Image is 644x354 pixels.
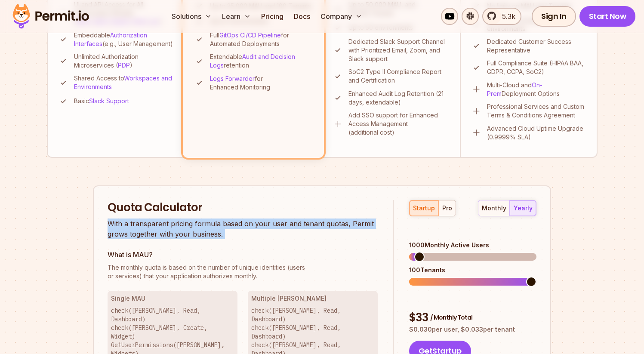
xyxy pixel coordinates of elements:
span: The monthly quota is based on the number of unique identities (users [108,263,378,272]
a: Authorization Interfaces [74,31,147,47]
button: Company [317,8,366,25]
p: Professional Services and Custom Terms & Conditions Agreement [487,102,586,120]
p: Add SSO support for Enhanced Access Management (additional cost) [348,111,450,137]
span: / Monthly Total [430,313,472,322]
p: $ 0.030 per user, $ 0.033 per tenant [409,325,536,334]
button: Learn [219,8,254,25]
p: Dedicated Slack Support Channel with Prioritized Email, Zoom, and Slack support [348,37,450,63]
a: Slack Support [89,97,129,105]
a: PDP [118,62,130,69]
a: Docs [290,8,314,25]
p: Embeddable (e.g., User Management) [74,31,174,48]
p: Extendable retention [210,52,313,70]
h3: Single MAU [111,294,234,303]
p: With a transparent pricing formula based on your user and tenant quotas, Permit grows together wi... [108,219,378,239]
p: Enhanced Audit Log Retention (21 days, extendable) [348,89,450,107]
p: Full Compliance Suite (HIPAA BAA, GDPR, CCPA, SoC2) [487,59,586,76]
a: Logs Forwarder [210,75,255,82]
p: SoC2 Type II Compliance Report and Certification [348,68,450,85]
img: Permit logo [9,2,93,31]
div: $ 33 [409,310,536,326]
h2: Quota Calculator [108,200,378,215]
h3: Multiple [PERSON_NAME] [251,294,374,303]
p: for Enhanced Monitoring [210,74,313,92]
div: 1000 Monthly Active Users [409,241,536,249]
p: Full for Automated Deployments [210,31,313,48]
p: Dedicated Customer Success Representative [487,37,586,55]
p: Multi-Cloud and Deployment Options [487,81,586,98]
div: pro [442,204,452,212]
a: Audit and Decision Logs [210,53,295,69]
p: Advanced Cloud Uptime Upgrade (0.9999% SLA) [487,124,586,142]
button: Solutions [168,8,215,25]
a: Start Now [579,6,636,27]
div: 100 Tenants [409,266,536,274]
a: Pricing [258,8,287,25]
span: 5.3k [497,11,515,22]
p: Unlimited Authorization Microservices ( ) [74,52,174,70]
h3: What is MAU? [108,249,378,260]
p: Shared Access to [74,74,174,91]
div: monthly [482,204,506,212]
a: 5.3k [482,8,521,25]
a: GitOps CI/CD Pipeline [219,31,281,39]
p: Basic [74,97,129,105]
a: On-Prem [487,81,542,97]
p: or services) that your application authorizes monthly. [108,263,378,280]
a: Sign In [532,6,576,27]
